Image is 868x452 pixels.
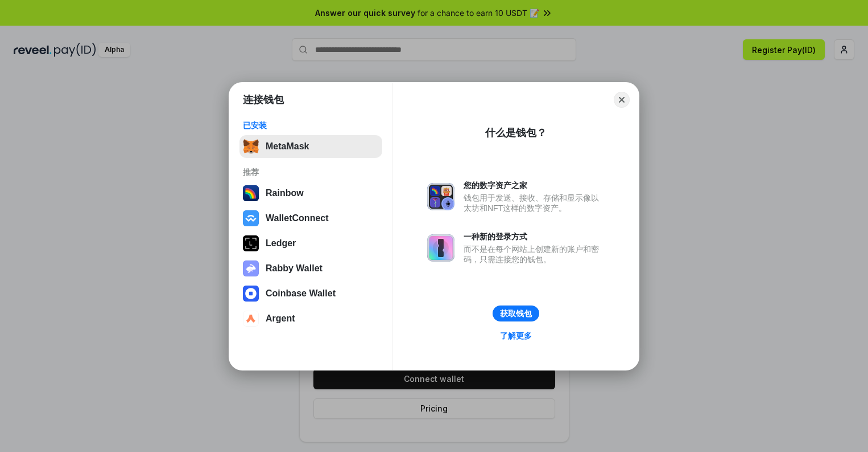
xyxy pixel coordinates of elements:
img: svg+xml,%3Csvg%20xmlns%3D%22http%3A%2F%2Fwww.w3.org%2F2000%2Fsvg%22%20fill%3D%22none%22%20viewBox... [243,260,259,276]
h1: 连接钱包 [243,93,284,107]
img: svg+xml,%3Csvg%20width%3D%2228%22%20height%3D%2228%22%20viewBox%3D%220%200%2028%2028%22%20fill%3D... [243,210,259,226]
button: MetaMask [239,135,382,158]
div: Rabby Wallet [266,263,323,274]
img: svg+xml,%3Csvg%20width%3D%2228%22%20height%3D%2228%22%20viewBox%3D%220%200%2028%2028%22%20fill%3D... [243,311,259,327]
div: 获取钱包 [500,308,532,319]
button: 获取钱包 [493,306,539,321]
div: 什么是钱包？ [485,126,547,140]
div: Argent [266,313,295,324]
div: 推荐 [243,167,379,177]
div: 钱包用于发送、接收、存储和显示像以太坊和NFT这样的数字资产。 [464,193,605,213]
div: Coinbase Wallet [266,288,336,299]
button: Coinbase Wallet [239,282,382,305]
button: Rabby Wallet [239,257,382,280]
button: Close [614,92,630,108]
img: svg+xml,%3Csvg%20xmlns%3D%22http%3A%2F%2Fwww.w3.org%2F2000%2Fsvg%22%20width%3D%2228%22%20height%3... [243,235,259,251]
div: 而不是在每个网站上创建新的账户和密码，只需连接您的钱包。 [464,244,605,264]
div: 已安装 [243,120,379,131]
div: 您的数字资产之家 [464,180,605,190]
div: MetaMask [266,141,309,152]
img: svg+xml,%3Csvg%20fill%3D%22none%22%20height%3D%2233%22%20viewBox%3D%220%200%2035%2033%22%20width%... [243,139,259,154]
div: Ledger [266,238,296,249]
button: WalletConnect [239,207,382,230]
div: WalletConnect [266,213,329,223]
div: 一种新的登录方式 [464,231,605,242]
a: 了解更多 [493,328,539,343]
div: Rainbow [266,188,304,198]
img: svg+xml,%3Csvg%20width%3D%2228%22%20height%3D%2228%22%20viewBox%3D%220%200%2028%2028%22%20fill%3D... [243,286,259,302]
button: Rainbow [239,182,382,205]
img: svg+xml,%3Csvg%20xmlns%3D%22http%3A%2F%2Fwww.w3.org%2F2000%2Fsvg%22%20fill%3D%22none%22%20viewBox... [427,183,454,210]
button: Argent [239,307,382,330]
img: svg+xml,%3Csvg%20xmlns%3D%22http%3A%2F%2Fwww.w3.org%2F2000%2Fsvg%22%20fill%3D%22none%22%20viewBox... [427,234,454,262]
img: svg+xml,%3Csvg%20width%3D%22120%22%20height%3D%22120%22%20viewBox%3D%220%200%20120%20120%22%20fil... [243,185,259,201]
button: Ledger [239,232,382,255]
div: 了解更多 [500,331,532,341]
